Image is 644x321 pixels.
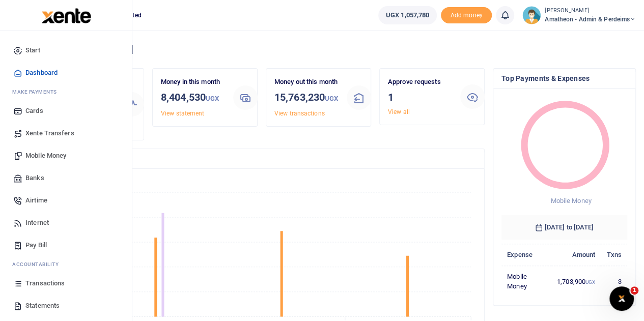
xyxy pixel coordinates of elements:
[501,73,627,84] h4: Top Payments & Expenses
[8,144,124,167] a: Mobile Money
[522,6,541,24] img: profile-user
[601,266,627,297] td: 3
[386,10,429,20] span: UGX 1,057,780
[630,286,638,295] span: 1
[25,278,65,288] span: Transactions
[545,7,636,15] small: [PERSON_NAME]
[8,234,124,256] a: Pay Bill
[161,90,225,106] h3: 8,404,530
[551,266,601,297] td: 1,703,900
[388,108,410,115] a: View all
[501,215,627,240] h6: [DATE] to [DATE]
[8,84,124,100] li: M
[20,260,59,268] span: countability
[8,272,124,295] a: Transactions
[8,122,124,144] a: Xente Transfers
[8,189,124,212] a: Airtime
[601,244,627,266] th: Txns
[550,197,591,205] span: Mobile Money
[25,301,60,311] span: Statements
[25,151,66,161] span: Mobile Money
[8,167,124,189] a: Banks
[378,6,437,24] a: UGX 1,057,780
[25,45,40,55] span: Start
[274,77,339,87] p: Money out this month
[39,44,636,55] h4: Hello [PERSON_NAME]
[161,77,225,87] p: Money in this month
[585,279,595,285] small: UGX
[274,110,325,117] a: View transactions
[501,266,551,297] td: Mobile Money
[441,7,492,24] li: Toup your wallet
[8,212,124,234] a: Internet
[8,295,124,317] a: Statements
[274,90,339,106] h3: 15,763,230
[8,100,124,122] a: Cards
[441,11,492,18] a: Add money
[206,95,219,102] small: UGX
[374,6,441,24] li: Wallet ballance
[17,88,57,96] span: ake Payments
[41,11,91,19] a: logo-small logo-large logo-large
[25,128,74,138] span: Xente Transfers
[388,90,452,105] h3: 1
[8,62,124,84] a: Dashboard
[522,6,636,24] a: profile-user [PERSON_NAME] Amatheon - Admin & Perdeims
[441,7,492,24] span: Add money
[42,8,91,23] img: logo-large
[161,110,204,117] a: View statement
[501,244,551,266] th: Expense
[47,153,476,164] h4: Transactions Overview
[25,106,43,116] span: Cards
[25,195,47,206] span: Airtime
[545,15,636,24] span: Amatheon - Admin & Perdeims
[25,173,44,183] span: Banks
[325,95,338,102] small: UGX
[25,240,47,250] span: Pay Bill
[551,244,601,266] th: Amount
[8,256,124,272] li: Ac
[8,39,124,62] a: Start
[25,218,49,228] span: Internet
[388,77,452,87] p: Approve requests
[609,286,634,311] iframe: Intercom live chat
[25,68,58,78] span: Dashboard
